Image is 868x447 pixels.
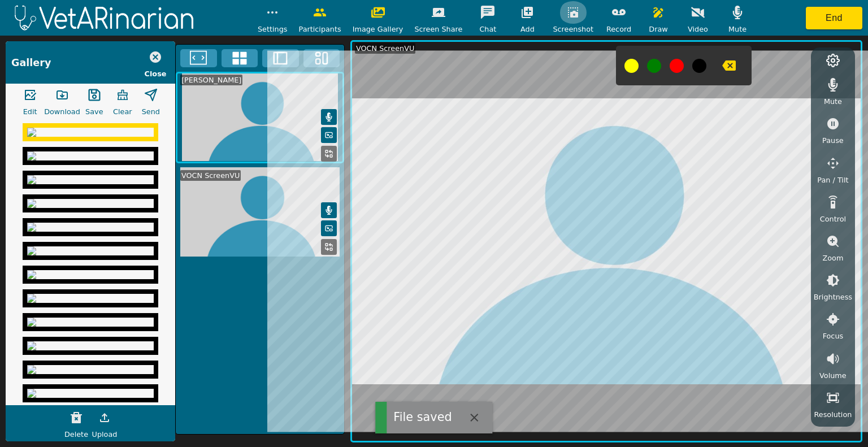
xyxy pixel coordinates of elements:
[27,199,154,208] img: 1ea8043c-cbad-4274-be6c-b62c897ac393
[92,429,118,440] span: Upload
[64,429,88,440] span: Delete
[27,294,154,303] img: 29403c2e-935d-4644-bcc0-5980563bc9e6
[27,128,154,137] img: d1401c90-5cd6-4962-9645-92124d9dd24b
[113,106,132,117] span: Clear
[688,24,708,34] span: Video
[814,409,852,420] span: Resolution
[6,2,203,34] img: logoWhite.png
[180,49,217,67] button: Fullscreen
[142,106,160,117] span: Send
[553,24,593,34] span: Screenshot
[824,96,842,107] span: Mute
[258,24,288,34] span: Settings
[27,341,154,350] img: a4a09fc1-e2fb-4f73-bf49-d4a9aae10e96
[27,175,154,184] img: 858cf27d-7538-4cfe-be72-3bd77cb287c0
[414,24,462,34] span: Screen Share
[820,214,846,224] span: Control
[27,151,154,160] img: 2efb3f07-70b7-4839-9f5e-ee5dc12d17f2
[321,127,337,143] button: Picture in Picture
[85,106,103,117] span: Save
[303,49,340,67] button: Three Window Medium
[27,389,154,398] img: 0dd12b27-3aa3-4172-a6b5-c0f2dd008c34
[823,331,844,341] span: Focus
[27,246,154,255] img: c2eebd9a-98d7-4a05-8db5-15e3bdf3f4b9
[822,253,843,263] span: Zoom
[353,24,403,34] span: Image Gallery
[27,270,154,279] img: 149a4d40-b332-4268-bc3b-7122ec945258
[321,109,337,125] button: Mute
[298,24,341,34] span: Participants
[27,318,154,327] img: 8f2d1ded-bbe6-477a-8e1f-7f16013482f1
[27,223,154,232] img: e7fdac19-6ba7-4a41-aa12-ca3026fa9216
[222,49,258,67] button: 4x4
[180,170,241,181] div: VOCN ScreenVU
[44,106,80,117] span: Download
[606,24,631,34] span: Record
[145,68,167,79] span: Close
[262,49,299,67] button: Two Window Medium
[23,106,37,117] span: Edit
[393,409,452,426] div: File saved
[822,135,844,146] span: Pause
[817,175,848,185] span: Pan / Tilt
[819,370,847,381] span: Volume
[180,75,242,85] div: [PERSON_NAME]
[728,24,747,34] span: Mute
[814,292,852,302] span: Brightness
[321,239,337,255] button: Replace Feed
[11,55,51,70] div: Gallery
[649,24,667,34] span: Draw
[479,24,496,34] span: Chat
[806,7,862,29] button: End
[321,202,337,218] button: Mute
[355,43,415,54] div: VOCN ScreenVU
[321,220,337,236] button: Picture in Picture
[321,146,337,162] button: Replace Feed
[90,406,119,429] button: Upload
[27,365,154,374] img: 5229c94b-bdea-4bf2-9e13-f2e46298d102
[520,24,535,34] span: Add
